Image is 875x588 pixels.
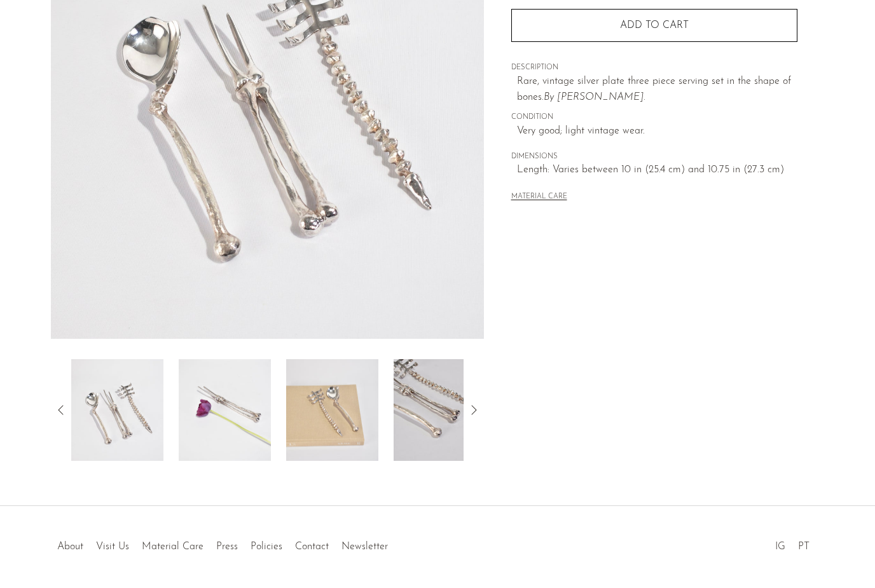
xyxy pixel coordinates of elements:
span: Length: Varies between 10 in (25.4 cm) and 10.75 in (27.3 cm) [517,162,797,179]
button: Add to cart [511,9,797,42]
span: Add to cart [620,20,689,31]
span: DIMENSIONS [511,151,797,163]
img: Bones Serving Set [179,359,271,461]
span: Very good; light vintage wear. [517,123,797,140]
button: MATERIAL CARE [511,193,567,202]
em: [PERSON_NAME] [557,92,644,102]
span: DESCRIPTION [511,62,797,74]
a: About [57,542,83,552]
span: CONDITION [511,112,797,123]
a: Policies [251,542,282,552]
img: Bones Serving Set [71,359,163,461]
ul: Quick links [51,531,394,556]
a: IG [775,542,785,552]
em: By [544,92,554,102]
a: Visit Us [96,542,129,552]
span: Rare, vintage silver plate three piece serving set in the shape of bones. [517,76,791,103]
a: Press [216,542,238,552]
a: PT [798,542,810,552]
ul: Social Medias [769,531,816,556]
em: . [644,92,645,102]
a: Contact [295,542,329,552]
a: Material Care [142,542,203,552]
img: Bones Serving Set [394,359,486,461]
img: Bones Serving Set [286,359,378,461]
